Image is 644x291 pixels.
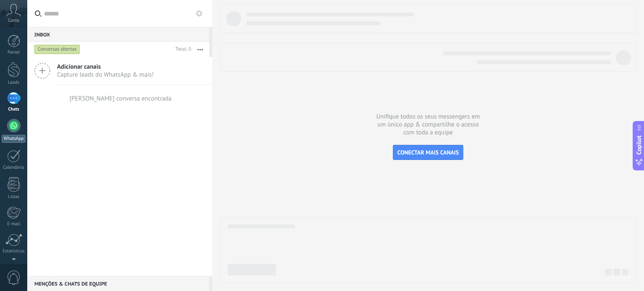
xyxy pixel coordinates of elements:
div: Total: 0 [172,45,191,54]
div: Conversas abertas [34,44,80,54]
div: Inbox [27,27,209,42]
div: Leads [2,80,26,85]
div: E-mail [2,221,26,227]
div: WhatsApp [2,135,26,143]
div: Estatísticas [2,249,26,254]
div: Calendário [2,165,26,170]
span: Conta [8,18,19,23]
div: Painel [2,50,26,55]
button: Mais [191,42,209,57]
button: CONECTAR MAIS CANAIS [393,145,464,160]
span: CONECTAR MAIS CANAIS [397,149,459,156]
div: [PERSON_NAME] conversa encontrada [70,95,172,103]
div: Listas [2,194,26,200]
span: Adicionar canais [57,63,154,71]
div: Chats [2,107,26,112]
span: Capture leads do WhatsApp & mais! [57,71,154,79]
span: Copilot [635,135,643,155]
div: Menções & Chats de equipe [27,276,209,291]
